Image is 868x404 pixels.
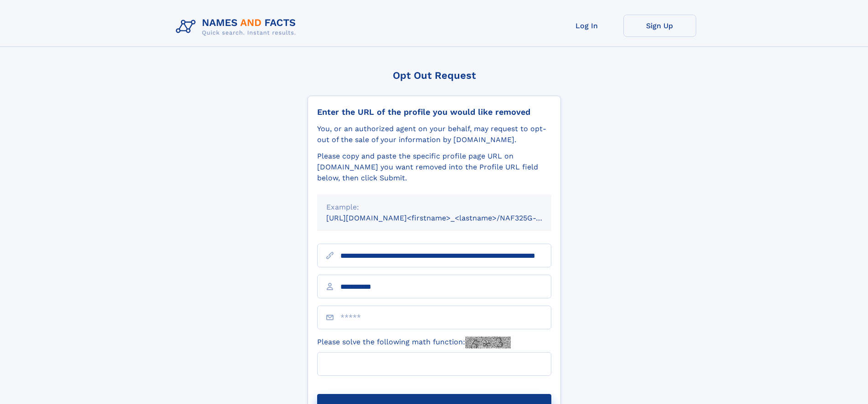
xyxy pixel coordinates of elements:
[550,15,623,37] a: Log In
[317,151,551,184] div: Please copy and paste the specific profile page URL on [DOMAIN_NAME] you want removed into the Pr...
[317,123,551,145] div: You, or an authorized agent on your behalf, may request to opt-out of the sale of your informatio...
[317,337,511,348] label: Please solve the following math function:
[317,107,551,117] div: Enter the URL of the profile you would like removed
[172,15,303,39] img: Logo Names and Facts
[326,202,542,213] div: Example:
[623,15,696,37] a: Sign Up
[308,70,561,81] div: Opt Out Request
[326,214,569,222] small: [URL][DOMAIN_NAME]<firstname>_<lastname>/NAF325G-xxxxxxxx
